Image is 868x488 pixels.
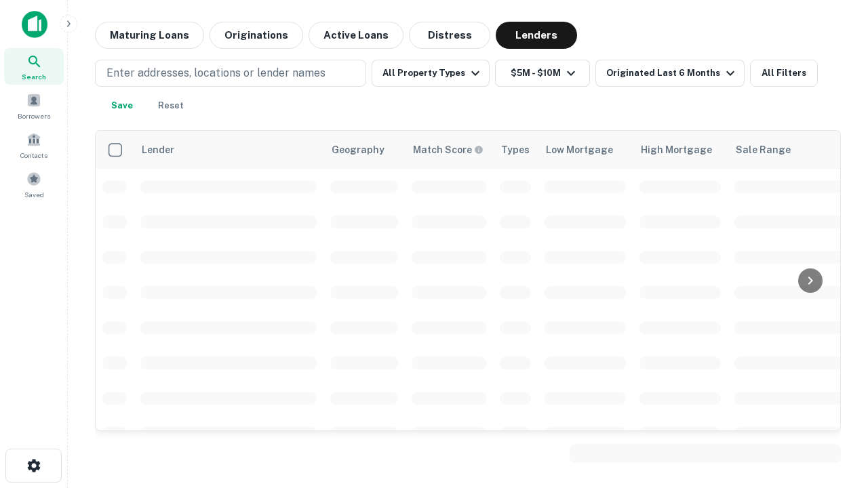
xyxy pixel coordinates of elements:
div: Sale Range [736,142,791,158]
div: Geography [332,142,384,158]
img: capitalize-icon.png [22,11,47,38]
button: All Property Types [372,60,490,87]
button: Maturing Loans [95,22,204,49]
span: Borrowers [18,110,50,121]
span: Saved [24,189,44,200]
h6: Match Score [413,142,481,157]
button: Lenders [496,22,577,49]
th: Types [493,131,538,169]
th: Lender [134,131,323,169]
button: All Filters [750,60,818,87]
button: Reset [149,92,193,119]
div: Types [501,142,530,158]
div: Originated Last 6 Months [606,65,738,81]
button: Active Loans [309,22,403,49]
a: Saved [4,166,64,203]
a: Contacts [4,127,64,163]
th: Sale Range [728,131,850,169]
p: Enter addresses, locations or lender names [106,65,325,81]
div: Capitalize uses an advanced AI algorithm to match your search with the best lender. The match sco... [413,142,484,157]
button: $5M - $10M [495,60,590,87]
button: Originations [210,22,303,49]
button: Distress [409,22,490,49]
th: Low Mortgage [538,131,633,169]
iframe: Chat Widget [800,380,868,445]
th: Capitalize uses an advanced AI algorithm to match your search with the best lender. The match sco... [405,131,493,169]
button: Save your search to get updates of matches that match your search criteria. [100,92,144,119]
span: Contacts [20,150,47,161]
a: Search [4,48,64,85]
div: Lender [142,142,174,158]
button: Originated Last 6 Months [595,60,745,87]
button: Enter addresses, locations or lender names [95,60,366,87]
th: High Mortgage [633,131,728,169]
div: High Mortgage [641,142,712,158]
span: Search [22,71,46,82]
a: Borrowers [4,87,64,124]
th: Geography [323,131,405,169]
div: Low Mortgage [546,142,613,158]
